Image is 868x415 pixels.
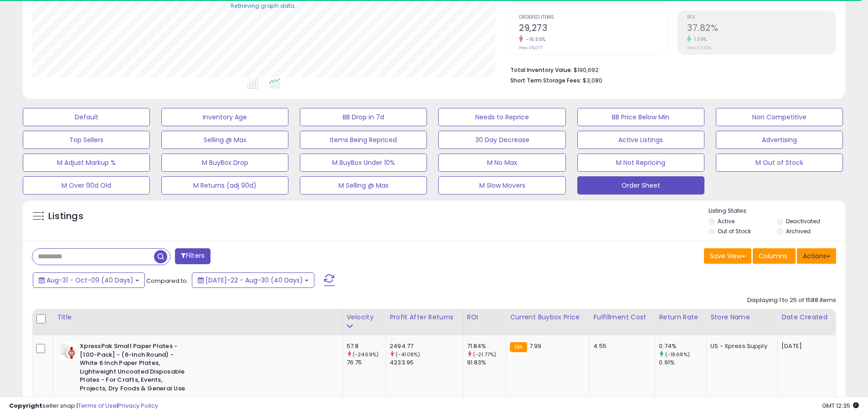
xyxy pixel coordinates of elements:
span: 7.99 [529,342,542,350]
button: M Not Repricing [577,154,704,172]
a: Privacy Policy [118,401,158,410]
small: Prev: 37.30% [687,45,711,51]
button: Top Sellers [23,131,150,149]
button: M BuyBox Under 10% [300,154,427,172]
div: [DATE] [781,342,818,350]
button: Non Competitive [716,108,843,126]
b: Total Inventory Value: [510,66,572,74]
div: US - Xpress Supply [710,342,770,350]
div: Displaying 1 to 25 of 1588 items [747,296,836,305]
button: M BuyBox Drop [161,154,288,172]
div: Retrieving graph data.. [231,1,297,10]
div: 2494.77 [390,342,463,350]
button: 30 Day Decrease [438,131,565,149]
button: Items Being Repriced [300,131,427,149]
span: ROI [687,15,836,20]
img: 41AIAO1lv7L._SL40_.jpg [59,342,77,360]
div: Velocity [347,313,382,322]
div: Profit After Returns [390,313,459,322]
label: Deactivated [786,217,820,225]
div: Fulfillment Cost [593,313,651,322]
div: 4.55 [593,342,648,350]
div: 57.8 [347,342,385,350]
span: Aug-31 - Oct-09 (40 Days) [46,276,134,285]
small: (-24.69%) [353,351,379,358]
h2: 37.82% [687,23,836,35]
h5: Listings [48,210,83,223]
button: Advertising [716,131,843,149]
span: Columns [759,251,787,261]
span: 2025-10-10 12:35 GMT [822,401,859,410]
button: M No Max [438,154,565,172]
button: Columns [753,248,796,264]
p: Listing States: [709,207,845,215]
small: (-18.68%) [665,351,690,358]
button: M Returns (adj 90d) [161,176,288,195]
div: Return Rate [659,313,703,322]
div: 91.83% [467,359,506,367]
small: FBA [510,342,527,352]
div: 71.84% [467,342,506,350]
div: seller snap | | [9,402,158,410]
div: Title [57,313,339,322]
button: Aug-31 - Oct-09 (40 Days) [33,272,145,288]
button: Order Sheet [577,176,704,195]
h2: 29,273 [519,23,668,35]
span: Compared to: [146,277,188,285]
strong: Copyright [9,401,42,410]
div: 0.74% [659,342,706,350]
button: M Slow Movers [438,176,565,195]
button: Inventory Age [161,108,288,126]
b: Short Term Storage Fees: [510,77,581,84]
label: Out of Stock [718,227,751,235]
button: Default [23,108,150,126]
button: M Adjust Markup % [23,154,150,172]
button: Save View [704,248,751,264]
button: Selling @ Max [161,131,288,149]
small: (-21.77%) [473,351,496,358]
div: ROI [467,313,502,322]
small: -16.55% [523,36,546,43]
a: Terms of Use [78,401,117,410]
button: Active Listings [577,131,704,149]
li: $190,692 [510,64,829,75]
div: 76.75 [347,359,385,367]
b: XpressPak Small Paper Plates - [100-Pack] - (6-Inch Round) - White 6 Inch Paper Plates, Lightweig... [80,342,190,395]
button: BB Price Below Min [577,108,704,126]
div: Store Name [710,313,774,322]
button: Needs to Reprice [438,108,565,126]
small: (-41.08%) [395,351,420,358]
div: 4233.95 [390,359,463,367]
button: M Selling @ Max [300,176,427,195]
small: Prev: 35,077 [519,45,543,51]
button: M Over 90d Old [23,176,150,195]
div: 0.91% [659,359,706,367]
button: M Out of Stock [716,154,843,172]
div: Current Buybox Price [510,313,586,322]
label: Active [718,217,734,225]
span: Ordered Items [519,15,668,20]
small: 1.39% [691,36,707,43]
button: BB Drop in 7d [300,108,427,126]
label: Archived [786,227,811,235]
div: Date Created [781,313,832,322]
button: Actions [797,248,836,264]
button: Filters [175,248,211,264]
span: [DATE]-22 - Aug-30 (40 Days) [205,276,303,285]
span: $3,080 [583,76,602,85]
button: [DATE]-22 - Aug-30 (40 Days) [192,272,314,288]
